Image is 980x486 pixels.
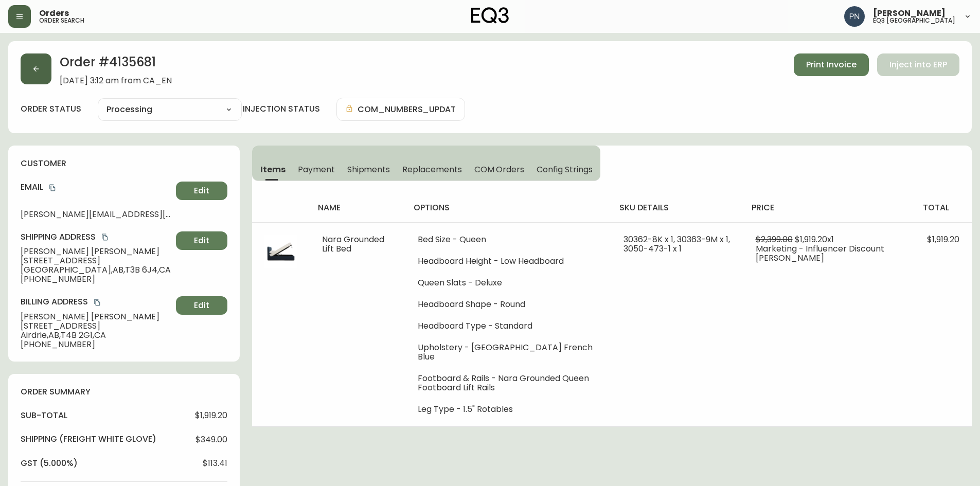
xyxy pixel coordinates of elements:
h4: name [318,202,397,213]
h5: order search [39,17,84,24]
h4: price [752,202,906,213]
span: $1,919.20 x 1 [795,233,834,245]
li: Footboard & Rails - Nara Grounded Queen Footboard Lift Rails [418,374,599,392]
button: Print Invoice [794,53,869,76]
button: Edit [176,231,227,250]
span: Config Strings [537,164,592,175]
span: [PERSON_NAME][EMAIL_ADDRESS][PERSON_NAME][DOMAIN_NAME] [21,210,172,219]
button: copy [47,183,58,193]
h4: Billing Address [21,296,172,308]
span: Shipments [347,164,390,175]
h4: injection status [243,103,320,115]
h4: order summary [21,386,227,398]
span: Nara Grounded Lift Bed [322,233,384,255]
span: Items [260,164,286,175]
span: $2,399.00 [756,233,793,245]
span: Airdrie , AB , T4B 2G1 , CA [21,331,172,340]
span: Print Invoice [806,59,857,70]
span: $349.00 [195,435,227,444]
h4: Email [21,182,172,193]
li: Headboard Type - Standard [418,321,599,331]
h4: Shipping ( Freight White Glove ) [21,434,156,445]
span: $1,919.20 [195,411,227,420]
span: Edit [194,235,209,246]
span: [STREET_ADDRESS] [21,256,172,265]
img: logo [471,7,509,24]
li: Headboard Shape - Round [418,300,599,309]
h5: eq3 [GEOGRAPHIC_DATA] [873,17,955,24]
span: [PERSON_NAME] [873,9,946,17]
span: COM Orders [474,164,525,175]
h4: options [414,202,603,213]
button: copy [92,297,102,308]
button: Edit [176,296,227,315]
li: Bed Size - Queen [418,235,599,244]
li: Headboard Height - Low Headboard [418,257,599,266]
li: Queen Slats - Deluxe [418,278,599,287]
span: 30362-8K x 1, 30363-9M x 1, 3050-473-1 x 1 [623,233,730,255]
span: [STREET_ADDRESS] [21,321,172,331]
button: copy [100,232,110,242]
span: $113.41 [203,459,227,468]
button: Edit [176,182,227,200]
li: Leg Type - 1.5" Rotables [418,405,599,414]
label: order status [21,103,81,115]
span: [PHONE_NUMBER] [21,275,172,284]
span: [PERSON_NAME] [PERSON_NAME] [21,247,172,256]
span: Orders [39,9,69,17]
span: [PERSON_NAME] [PERSON_NAME] [21,312,172,321]
h4: Shipping Address [21,231,172,243]
span: [PHONE_NUMBER] [21,340,172,349]
span: Edit [194,300,209,311]
h4: gst (5.000%) [21,458,78,469]
li: Upholstery - [GEOGRAPHIC_DATA] French Blue [418,343,599,362]
span: Replacements [402,164,461,175]
span: [GEOGRAPHIC_DATA] , AB , T3B 6J4 , CA [21,265,172,275]
span: $1,919.20 [927,233,959,245]
h4: customer [21,158,227,169]
h4: total [923,202,964,213]
img: 5c73c75f-521e-4adb-97db-b7439a9f93fcOptional[nara-grounded-lift-storeage-queen-bed].jpg [264,235,297,268]
span: Payment [298,164,335,175]
h4: sub-total [21,410,67,421]
span: Edit [194,185,209,196]
span: Marketing - Influencer Discount [PERSON_NAME] [756,243,884,264]
img: 496f1288aca128e282dab2021d4f4334 [844,6,865,27]
span: [DATE] 3:12 am from CA_EN [60,76,172,85]
h4: sku details [619,202,735,213]
h2: Order # 4135681 [60,53,172,76]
